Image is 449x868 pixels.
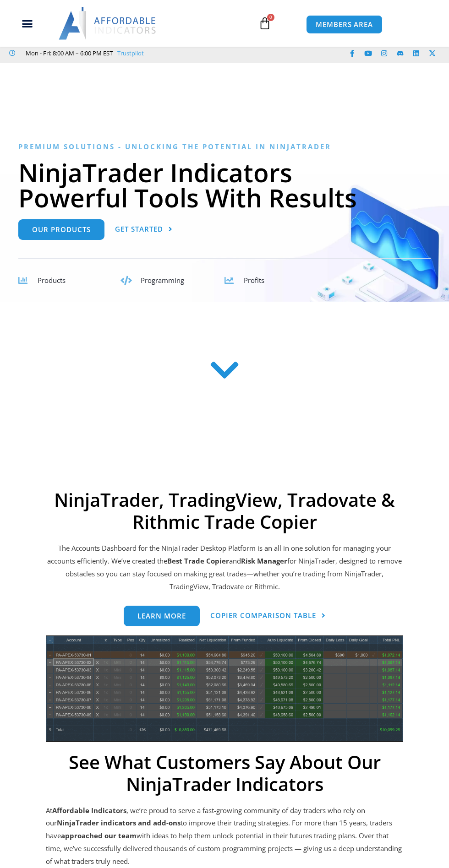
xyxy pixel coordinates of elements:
[210,612,316,619] span: Copier Comparison Table
[61,831,137,840] strong: approached our team
[46,751,403,795] h2: See What Customers Say About Our NinjaTrader Indicators
[167,556,229,565] b: Best Trade Copier
[124,606,200,626] a: Learn more
[267,14,274,21] span: 0
[46,635,403,742] img: wideview8 28 2 | Affordable Indicators – NinjaTrader
[316,21,373,28] span: MEMBERS AREA
[5,15,49,32] div: Menu Toggle
[245,10,285,37] a: 0
[38,276,66,285] span: Products
[241,556,287,565] strong: Risk Manager
[18,160,431,210] h1: NinjaTrader Indicators Powerful Tools With Results
[46,804,403,868] p: At , we’re proud to serve a fast-growing community of day traders who rely on our to improve thei...
[210,606,326,626] a: Copier Comparison Table
[57,818,181,827] strong: NinjaTrader indicators and add-ons
[137,613,186,619] span: Learn more
[46,489,403,533] h2: NinjaTrader, TradingView, Tradovate & Rithmic Trade Copier
[46,542,403,593] p: The Accounts Dashboard for the NinjaTrader Desktop Platform is an all in one solution for managin...
[32,226,91,233] span: Our Products
[59,7,157,40] img: LogoAI | Affordable Indicators – NinjaTrader
[244,276,264,285] span: Profits
[306,15,383,34] a: MEMBERS AREA
[18,219,104,240] a: Our Products
[23,48,113,59] span: Mon - Fri: 8:00 AM – 6:00 PM EST
[141,276,184,285] span: Programming
[52,806,126,815] strong: Affordable Indicators
[115,226,163,233] span: Get Started
[115,219,173,240] a: Get Started
[117,48,144,59] a: Trustpilot
[18,142,431,151] h6: Premium Solutions - Unlocking the Potential in NinjaTrader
